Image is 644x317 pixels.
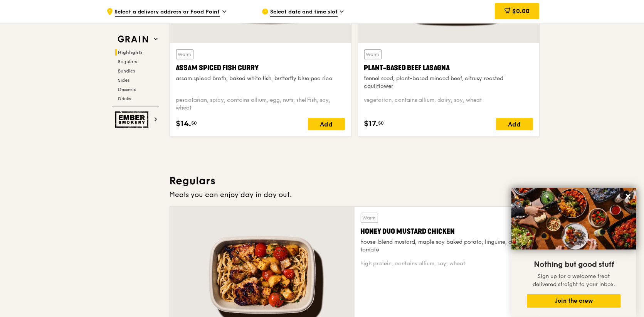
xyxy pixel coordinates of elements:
span: Regulars [118,59,137,64]
div: house-blend mustard, maple soy baked potato, linguine, cherry tomato [361,238,533,254]
span: Desserts [118,87,136,92]
div: Meals you can enjoy day in day out. [170,189,540,200]
span: Drinks [118,96,131,101]
div: Plant-Based Beef Lasagna [364,62,533,73]
span: $0.00 [512,7,530,15]
span: 50 [192,120,197,126]
button: Close [622,190,634,202]
div: fennel seed, plant-based minced beef, citrusy roasted cauliflower [364,75,533,90]
img: Ember Smokery web logo [115,111,151,128]
div: Warm [364,49,382,59]
div: Warm [361,213,378,223]
span: Nothing but good stuff [534,260,614,269]
div: assam spiced broth, baked white fish, butterfly blue pea rice [176,75,345,83]
span: $14. [176,118,192,130]
span: Sides [118,78,130,83]
span: $17. [364,118,378,130]
img: DSC07876-Edit02-Large.jpeg [511,188,636,250]
div: Add [308,118,345,130]
img: Grain web logo [115,32,151,46]
div: Add [496,118,533,130]
span: Highlights [118,50,143,55]
div: Assam Spiced Fish Curry [176,62,345,73]
h3: Regulars [170,174,540,188]
div: vegetarian, contains allium, dairy, soy, wheat [364,96,533,112]
div: pescatarian, spicy, contains allium, egg, nuts, shellfish, soy, wheat [176,96,345,112]
span: Sign up for a welcome treat delivered straight to your inbox. [533,273,615,288]
div: Warm [176,49,193,59]
div: high protein, contains allium, soy, wheat [361,260,533,268]
span: Bundles [118,68,135,74]
span: Select date and time slot [270,8,338,17]
span: 50 [378,120,384,126]
span: Select a delivery address or Food Point [115,8,220,17]
button: Join the crew [527,294,621,308]
div: Honey Duo Mustard Chicken [361,226,533,237]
